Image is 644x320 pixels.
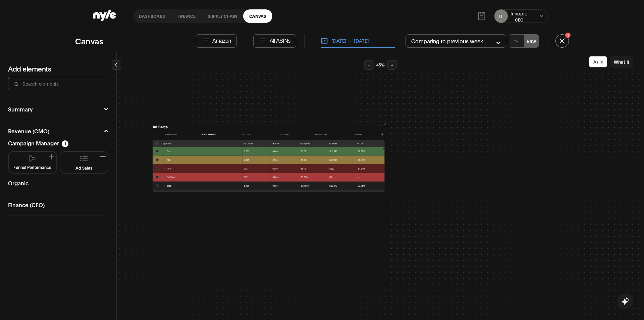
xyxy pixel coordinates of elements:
[511,17,528,22] div: CEO
[356,147,385,156] td: 16.82%
[22,80,103,87] input: Search elements
[227,132,265,137] button: Ad Type
[271,173,299,182] td: 0.86%
[243,9,272,23] a: Canvas
[153,132,190,137] button: Campaigns
[271,147,299,156] td: 0.60%
[387,60,397,70] button: +
[161,165,243,173] td: Poor
[271,156,299,165] td: 0.53%
[589,56,607,67] button: As Is
[301,176,326,179] div: $1,878
[511,10,528,22] button: InnoproCEO
[8,140,68,147] div: Campaign Manager
[524,35,539,47] button: Raw
[171,9,202,23] a: finance
[196,34,237,48] button: Amazon
[161,147,243,156] td: Good
[161,156,243,165] td: Mid
[62,140,68,147] div: 1
[301,184,326,188] div: $10,895
[329,184,354,188] div: $32,279
[364,60,374,70] button: -
[555,34,569,48] button: 1
[321,34,395,48] button: [DATE] — [DATE]
[8,106,108,112] button: Summary
[242,147,271,156] td: 1,507
[242,173,271,182] td: 992
[75,36,103,46] h2: Canvas
[242,165,271,173] td: 301
[8,202,45,208] div: Finance (CFO)
[30,155,36,162] img: Funnel Performance
[356,156,385,165] td: 36.34%
[8,128,108,134] button: Revenue (CMO)
[270,38,290,44] p: All ASINs
[253,34,296,48] button: All ASINs
[133,9,171,23] a: Dashboard
[8,180,108,186] button: Organic
[356,182,385,190] td: 33.75%
[494,9,508,23] button: IT
[355,140,383,147] th: ACOS
[8,202,108,208] button: Finance (CFO)
[329,158,354,162] div: $15,937
[301,167,326,170] div: $644
[329,150,354,153] div: $15,349
[241,140,270,147] th: Ad Clicks
[271,182,299,190] td: 0.58%
[509,35,524,47] button: %
[8,64,108,73] h3: Add elements
[340,132,377,137] button: Funnel
[301,150,326,153] div: $2,581
[242,182,271,190] td: 5,415
[190,132,227,137] button: Performance
[376,62,385,67] span: 45 %
[327,140,355,147] th: Ad Sales
[8,140,108,147] button: Campaign Manager1
[565,33,571,38] div: 1
[298,140,326,147] th: Ad Spend
[302,132,340,137] button: Match type
[270,140,298,147] th: Ad CTR
[610,56,633,67] button: What If
[212,38,231,44] p: Amazon
[242,156,271,165] td: 2,615
[8,180,29,186] div: Organic
[161,173,243,182] td: No Sales
[265,132,303,137] button: Targeting
[161,182,243,190] td: Total
[406,34,506,48] button: Comparing to previous week
[271,165,299,173] td: 0.39%
[153,124,385,129] h3: Ad Sales
[511,10,528,17] div: Innopro
[63,154,105,170] button: Ad Sales
[356,173,385,182] td: -
[11,154,54,170] button: Funnel Performance
[80,154,88,163] img: Ad Sales
[329,176,354,179] div: $0
[380,132,384,137] button: Column settings
[329,167,354,170] div: $992
[161,140,242,147] th: Type Ad
[356,165,385,173] td: 64.94%
[321,37,328,44] img: Calendar
[301,158,326,162] div: $5,791
[202,9,243,23] a: Supply chain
